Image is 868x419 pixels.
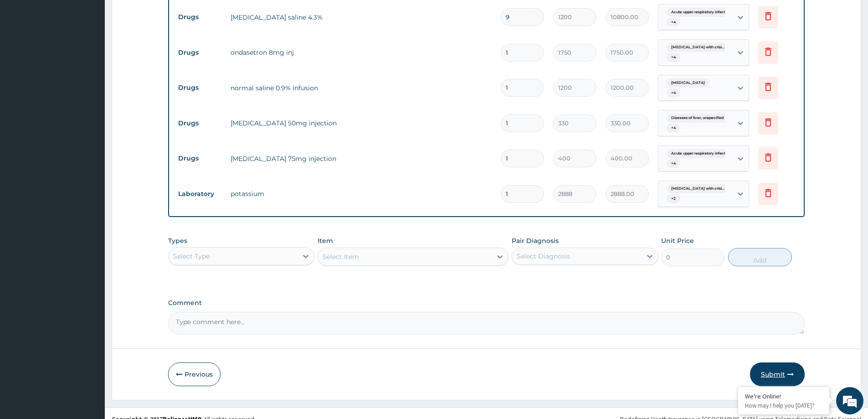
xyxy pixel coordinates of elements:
[168,362,221,386] button: Previous
[174,44,226,61] td: Drugs
[174,115,226,132] td: Drugs
[667,114,729,123] span: Diseases of liver, unspecified
[667,53,680,62] span: + 4
[667,149,733,158] span: Acute upper respiratory infect...
[667,43,729,52] span: [MEDICAL_DATA] with crisi...
[667,124,680,133] span: + 4
[174,186,226,202] td: Laboratory
[226,79,496,97] td: normal saline 0.9% infusion
[517,252,570,261] div: Select Diagnosis
[667,18,680,27] span: + 4
[745,402,822,409] p: How may I help you today?
[53,115,126,207] span: We're online!
[226,150,496,168] td: [MEDICAL_DATA] 75mg injection
[17,46,37,68] img: d_794563401_company_1708531726252_794563401
[168,299,805,307] label: Comment
[173,252,210,261] div: Select Type
[667,8,733,17] span: Acute upper respiratory infect...
[512,236,559,245] label: Pair Diagnosis
[226,185,496,203] td: potassium
[226,43,496,62] td: ondasetron 8mg inj
[226,114,496,132] td: [MEDICAL_DATA] 50mg injection
[174,9,226,26] td: Drugs
[667,159,680,168] span: + 4
[149,5,171,26] div: Minimize live chat window
[667,194,680,203] span: + 2
[728,248,792,266] button: Add
[667,184,729,193] span: [MEDICAL_DATA] with crisi...
[174,79,226,96] td: Drugs
[168,237,187,245] label: Types
[318,236,333,245] label: Item
[667,88,680,98] span: + 4
[745,392,822,400] div: We're Online!
[226,8,496,26] td: [MEDICAL_DATA] saline 4.3%
[47,51,153,63] div: Chat with us now
[174,150,226,167] td: Drugs
[750,362,805,386] button: Submit
[5,249,174,281] textarea: Type your message and hit 'Enter'
[661,236,694,245] label: Unit Price
[667,78,709,88] span: [MEDICAL_DATA]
